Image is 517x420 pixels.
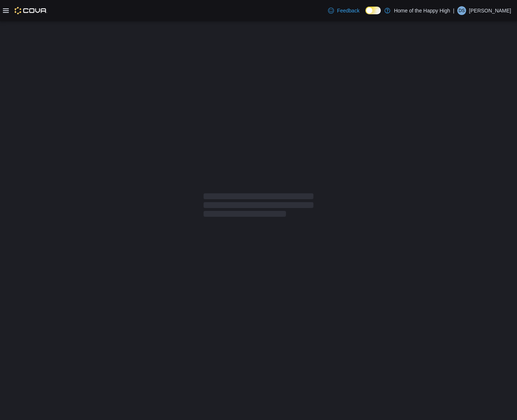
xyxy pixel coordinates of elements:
p: [PERSON_NAME] [469,6,511,15]
span: Feedback [337,7,359,14]
div: Dean Sellar [457,6,466,15]
p: | [453,6,454,15]
img: Cova [15,7,47,14]
span: Loading [204,195,313,218]
span: DS [459,6,465,15]
input: Dark Mode [365,7,381,14]
a: Feedback [325,3,362,18]
p: Home of the Happy High [394,6,450,15]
